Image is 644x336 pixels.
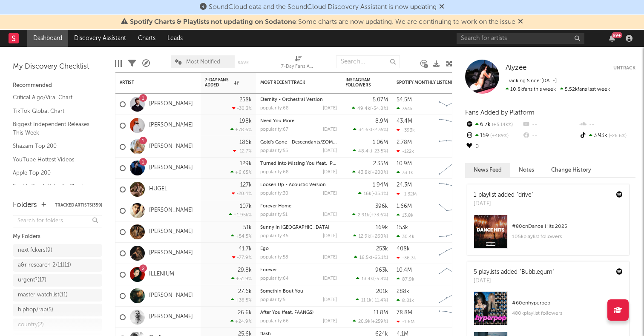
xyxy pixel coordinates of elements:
button: 99+ [609,35,615,42]
div: 201k [376,289,388,294]
span: +489 % [489,134,509,138]
div: 87.9k [397,276,414,282]
button: News Feed [465,163,510,177]
a: Turned Into Missing You (feat. [PERSON_NAME]) [260,161,367,166]
div: Eternity - Orchestral Version [260,98,337,102]
div: 354k [397,106,413,112]
input: Search... [336,55,400,68]
div: country ( 2 ) [18,320,44,330]
div: A&R Pipeline [142,51,150,76]
div: +24.9 % [230,319,252,324]
a: Forever Home [260,204,291,209]
div: 10.4M [397,267,412,273]
div: -- [522,119,578,130]
div: +54.5 % [231,233,252,239]
div: -1.32M [397,191,417,197]
div: 396k [375,204,388,209]
div: -77.9 % [232,255,252,260]
button: Change History [543,163,600,177]
div: 33.1k [397,170,413,175]
a: [PERSON_NAME] [149,250,193,257]
a: Spotify Track Velocity Chart [13,182,94,191]
div: 30.4k [397,234,414,239]
div: 13.8k [397,213,414,218]
span: 16k [364,192,371,196]
div: -36.3k [397,255,416,261]
svg: Chart title [435,221,473,243]
div: 258k [239,97,252,103]
div: Turned Into Missing You (feat. Avery Anna) [260,161,337,166]
span: -5.8 % [374,277,387,281]
div: -20.4 % [232,191,252,196]
div: popularity: 68 [260,170,289,175]
a: Alyzée [506,64,526,72]
span: 12.9k [359,234,370,239]
div: 7-Day Fans Added (7-Day Fans Added) [281,51,315,76]
div: ( ) [353,148,388,154]
div: popularity: 64 [260,276,289,281]
span: 13.4k [362,277,373,281]
span: +73.6 % [371,213,387,218]
div: 6.7k [465,119,522,130]
div: 10.9M [397,161,412,167]
div: [DATE] [323,319,337,324]
a: Shazam Top 200 [13,141,94,151]
span: -23.5 % [372,149,387,154]
div: Need You More [260,119,337,123]
a: a&r research 2/11(11) [13,259,102,272]
div: 26.6k [238,310,252,316]
span: Dismiss [439,4,444,11]
svg: Chart title [435,264,473,285]
span: 11.1k [361,298,371,303]
a: Ego [260,247,269,251]
a: HUGEL [149,186,167,193]
svg: Chart title [435,285,473,307]
div: 1.94M [373,182,388,188]
div: +36.5 % [231,297,252,303]
div: Gold's Gone - Descendants/ZOMBIES: Worlds Collide Tour Version [260,140,337,145]
div: [DATE] [323,276,337,281]
a: #80onDance Hits 2025105kplaylist followers [467,215,629,255]
div: 186k [239,140,252,145]
a: Loosen Up - Acoustic Version [260,183,326,187]
span: Dismiss [518,19,523,26]
a: Biggest Independent Releases This Week [13,120,94,137]
div: [DATE] [323,234,337,238]
div: 3.93k [579,130,635,141]
div: -122k [397,149,414,154]
svg: Chart title [435,179,473,200]
div: 107k [240,204,252,209]
div: 198k [239,118,252,124]
div: Instagram Followers [345,78,375,88]
a: [PERSON_NAME] [149,228,193,235]
div: Ego [260,247,337,251]
span: : Some charts are now updating. We are continuing to work on the issue [130,19,515,26]
a: After You (feat. FAANGS) [260,310,313,315]
span: 43.8k [358,170,370,175]
span: -2.35 % [372,128,387,132]
div: +6.65 % [230,169,252,175]
a: country(2) [13,319,102,331]
div: 11.8M [374,310,388,316]
div: ( ) [353,233,388,239]
div: 2.78M [397,140,412,145]
div: -- [579,119,635,130]
span: 48.4k [358,149,371,154]
span: -26.6 % [607,134,627,138]
a: hiphop/rap(5) [13,304,102,316]
div: 0 [465,141,522,152]
a: master watchlist(11) [13,289,102,302]
span: 34.6k [359,128,371,132]
a: [PERSON_NAME] [149,122,193,129]
button: Notes [510,163,543,177]
a: [PERSON_NAME] [149,164,193,172]
div: -393k [397,127,415,133]
div: 43.4M [397,118,412,124]
div: 8.9M [375,118,388,124]
div: 1.06M [373,140,388,145]
div: popularity: 68 [260,106,289,111]
div: [DATE] [474,277,554,285]
span: 16.5k [359,256,371,260]
span: +5.14k % [491,123,513,127]
svg: Chart title [435,136,473,158]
